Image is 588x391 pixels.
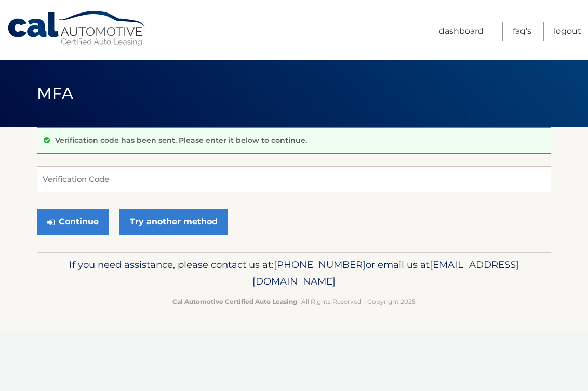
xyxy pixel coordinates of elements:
a: Try another method [119,209,228,235]
strong: Cal Automotive Certified Auto Leasing [172,298,297,305]
p: If you need assistance, please contact us at: or email us at [44,257,544,290]
span: MFA [37,84,73,103]
span: [EMAIL_ADDRESS][DOMAIN_NAME] [252,259,519,287]
button: Continue [37,209,109,235]
span: [PHONE_NUMBER] [274,259,366,271]
a: Dashboard [439,22,484,41]
a: FAQ's [513,22,531,41]
p: Verification code has been sent. Please enter it below to continue. [55,136,307,145]
a: Cal Automotive [7,10,147,47]
a: Logout [554,22,581,41]
p: - All Rights Reserved - Copyright 2025 [44,296,544,307]
input: Verification Code [37,166,551,192]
